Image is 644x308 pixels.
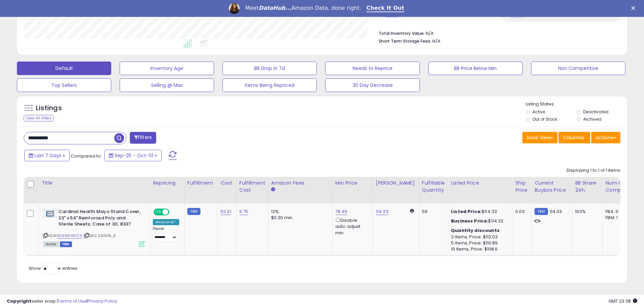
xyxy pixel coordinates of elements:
span: ON [154,209,163,215]
a: Check It Out [366,5,404,12]
button: BB Price Below Min [428,62,523,75]
div: BB Share 24h. [575,180,600,194]
a: Privacy Policy [88,298,117,304]
i: DataHub... [259,5,291,11]
button: Needs to Reprice [325,62,420,75]
div: Fulfillment [187,180,215,187]
button: Default [17,62,111,75]
div: FBM: 1 [605,215,628,221]
span: Columns [563,134,584,141]
img: 31f2GcBTftL._SL40_.jpg [43,209,57,218]
div: $0.30 min [271,215,327,221]
button: Columns [558,132,590,143]
div: Amazon Fees [271,180,330,187]
div: 5 Items, Price: $110.89 [451,240,507,246]
div: Ship Price [515,180,529,194]
div: Fulfillable Quantity [422,180,445,194]
button: Filters [130,132,156,144]
span: Compared to: [71,153,102,159]
div: : [451,228,507,234]
b: Listed Price: [451,208,482,215]
button: Last 7 Days [24,150,70,161]
button: Save View [522,132,557,143]
button: Top Sellers [17,78,111,92]
button: BB Drop in 7d [222,62,317,75]
div: seller snap | | [7,298,117,305]
div: Min Price [335,180,370,187]
a: B08BW4NTZ6 [57,233,82,239]
p: Listing States: [526,101,627,108]
div: Meet Amazon Data, done right. [245,5,361,11]
span: 114.33 [550,208,562,215]
div: Repricing [153,180,182,187]
small: FBM [534,208,548,215]
a: Terms of Use [58,298,87,304]
span: Sep-25 - Oct-01 [115,152,153,159]
button: Selling @ Max [120,78,214,92]
div: Title [42,180,147,187]
div: FBA: 0 [605,209,628,215]
small: FBM [187,208,200,215]
button: Items Being Repriced [222,78,317,92]
a: 114.33 [376,208,388,215]
img: Profile image for Georgie [229,3,240,14]
span: OFF [168,209,179,215]
a: 6.75 [239,208,248,215]
div: Fulfillment Cost [239,180,265,194]
label: Out of Stock [532,116,557,122]
b: Business Price: [451,218,488,224]
div: Preset: [153,227,179,242]
button: Non Competitive [531,62,625,75]
button: 30 Day Decrease [325,78,420,92]
strong: Copyright [7,298,31,304]
span: 2025-10-9 23:38 GMT [609,298,637,304]
a: 78.49 [335,208,348,215]
div: Current Buybox Price [534,180,569,194]
button: Inventory Age [120,62,214,75]
div: [PERSON_NAME] [376,180,416,187]
div: Cost [220,180,234,187]
span: FBM [60,241,72,247]
span: Show: entries [29,265,77,271]
div: 2 Items, Price: $112.03 [451,234,507,240]
span: | SKU: 224041_3 [84,233,116,238]
label: Active [532,109,545,115]
div: ASIN: [43,209,145,246]
span: Last 7 Days [34,152,61,159]
div: Clear All Filters [24,115,54,121]
small: Amazon Fees. [271,187,275,193]
div: Num of Comp. [605,180,630,194]
div: 59 [422,209,443,215]
div: 0.00 [515,209,526,215]
b: Quantity discounts [451,227,500,234]
div: $114.32 [451,218,507,224]
b: Cardinal Health Mayo Stand Cover, 23" x 54" Reinforced Poly and Sterile Sheets, Case of 30, 8337 [58,209,141,229]
div: Displaying 1 to 1 of 1 items [567,167,620,174]
div: 10 Items, Price: $108.6 [451,246,507,252]
div: Disable auto adjust min [335,216,368,236]
div: Close [631,6,638,10]
div: Listed Price [451,180,509,187]
button: Actions [591,132,620,143]
label: Deactivated [583,109,609,115]
span: All listings currently available for purchase on Amazon [43,241,59,247]
h5: Listings [36,103,62,113]
button: Sep-25 - Oct-01 [104,150,162,161]
div: $114.33 [451,209,507,215]
div: 100% [575,209,597,215]
div: 12% [271,209,327,215]
label: Archived [583,116,601,122]
div: Amazon AI * [153,219,179,225]
a: 62.31 [220,208,231,215]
